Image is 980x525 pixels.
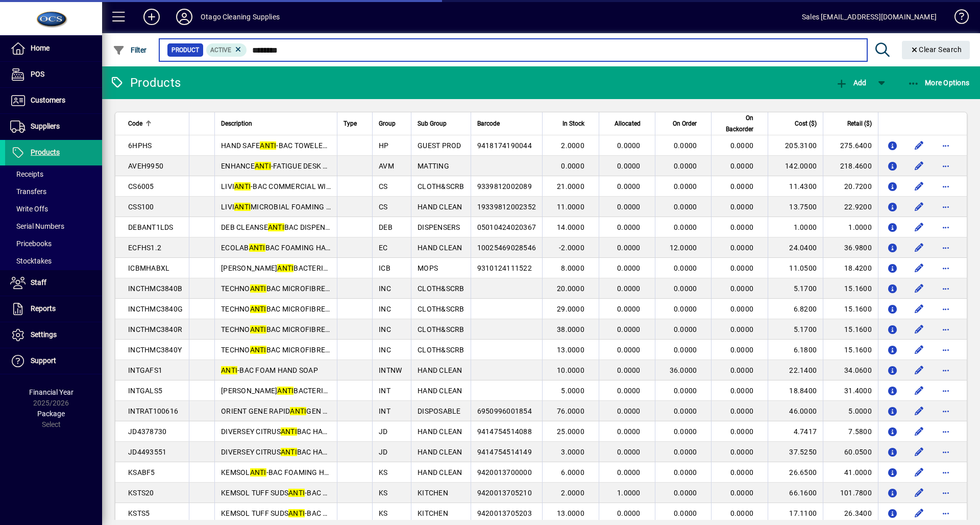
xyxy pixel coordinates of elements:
span: 0.0000 [730,325,754,333]
div: Allocated [605,118,650,129]
span: 0.0000 [730,366,754,374]
span: CLOTH&SCRB [418,305,464,313]
div: Code [128,118,183,129]
span: AVEH9950 [128,162,163,170]
td: 5.1700 [768,319,823,340]
span: LIVI MICROBIAL FOAMING SOAP [221,203,345,211]
span: ICBMHABXL [128,264,169,272]
span: INC [379,325,391,333]
em: ANTI [234,203,251,211]
button: Add [135,8,168,26]
span: 6950996001854 [477,407,532,415]
span: Product [171,45,199,55]
button: More options [938,362,954,378]
span: Stocktakes [10,257,52,265]
span: INTNW [379,366,402,374]
span: HAND SAFE -BAC TOWELETTES [221,141,339,150]
em: ANTI [250,346,266,354]
span: 0.0000 [730,387,754,395]
span: More Options [908,79,970,87]
span: -BAC FOAM HAND SOAP [221,366,318,374]
span: POS [31,70,44,78]
em: ANTI [250,325,266,333]
div: On Order [661,118,706,129]
button: Edit [911,260,927,276]
span: 14.0000 [557,223,584,231]
button: More options [938,423,954,440]
span: 0.0000 [730,346,754,354]
span: 10025469028546 [477,244,536,252]
span: ORIENT GENE RAPID GEN TESTS [221,407,344,415]
button: More options [938,383,954,399]
span: 0.0000 [674,448,697,456]
button: Edit [911,199,927,215]
button: More options [938,260,954,276]
span: INC [379,284,391,293]
td: 24.0400 [768,237,823,258]
span: 0.0000 [674,264,697,272]
span: 10.0000 [557,366,584,374]
span: 0.0000 [674,203,697,211]
span: Retail ($) [847,118,872,129]
span: Serial Numbers [10,222,64,230]
span: 0.0000 [730,244,754,252]
span: [PERSON_NAME] BACTERIAL LIQUID SOAP [221,387,378,395]
span: INCTHMC3840Y [128,346,182,354]
span: HAND CLEAN [418,448,462,456]
span: Code [128,118,142,129]
button: Edit [911,240,927,256]
span: HAND CLEAN [418,468,462,476]
span: CS [379,182,388,190]
td: 11.4300 [768,176,823,197]
span: 13.0000 [557,346,584,354]
span: -2.0000 [559,244,584,252]
span: HAND CLEAN [418,203,462,211]
span: 0.0000 [617,162,641,170]
td: 26.6500 [768,462,823,483]
span: Products [31,148,60,156]
span: CLOTH&SCRB [418,182,464,190]
span: TECHNO BAC MICROFIBRE CLOTH - RED [221,325,370,333]
em: ANTI [277,387,293,395]
em: ANTI [268,223,284,231]
div: In Stock [549,118,594,129]
button: Edit [911,505,927,521]
span: 0.0000 [674,427,697,436]
button: Edit [911,342,927,358]
span: INC [379,305,391,313]
span: Description [221,118,252,129]
span: 05010424020367 [477,223,536,231]
button: Edit [911,362,927,378]
td: 275.6400 [823,135,878,156]
span: HAND CLEAN [418,244,462,252]
button: Add [833,74,869,92]
span: 0.0000 [730,448,754,456]
button: Edit [911,383,927,399]
span: Financial Year [29,388,73,396]
button: Edit [911,485,927,501]
button: More options [938,485,954,501]
span: 0.0000 [674,141,697,150]
span: Package [37,410,65,418]
span: 0.0000 [617,427,641,436]
button: Edit [911,280,927,297]
span: KSABF5 [128,468,155,476]
span: JD4378730 [128,427,166,436]
a: Transfers [5,183,102,200]
span: CS6005 [128,182,154,190]
span: DISPOSABLE [418,407,461,415]
em: ANTI [277,264,293,272]
td: 5.0000 [823,401,878,421]
button: Edit [911,219,927,235]
div: Products [110,75,181,91]
td: 218.4600 [823,156,878,176]
span: ICB [379,264,390,272]
span: DISPENSERS [418,223,460,231]
em: ANTI [281,427,297,436]
td: 37.5250 [768,442,823,462]
button: Edit [911,444,927,460]
span: 9414754514149 [477,448,532,456]
td: 31.4000 [823,380,878,401]
a: Suppliers [5,114,102,139]
button: Clear [902,41,970,59]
